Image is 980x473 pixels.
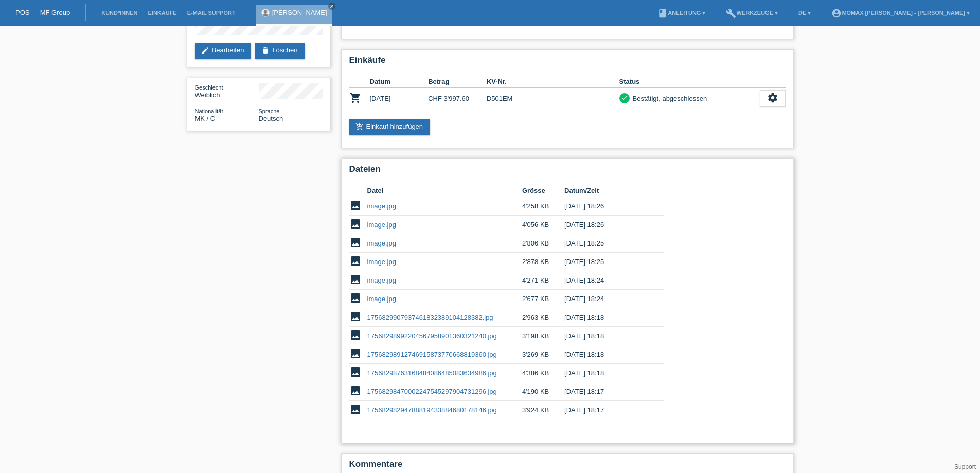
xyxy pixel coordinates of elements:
[261,46,270,55] i: delete
[201,46,209,55] i: edit
[367,276,396,284] a: image.jpg
[564,308,649,327] td: [DATE] 18:18
[522,216,564,234] td: 4'056 KB
[367,202,396,210] a: image.jpg
[349,92,362,104] i: POSP00026971
[487,76,619,88] th: KV-Nr.
[564,185,649,197] th: Datum/Zeit
[793,10,816,16] a: DE ▾
[349,218,362,230] i: image
[272,9,327,16] a: [PERSON_NAME]
[349,273,362,286] i: image
[349,55,786,71] h2: Einkäufe
[367,388,497,395] a: 17568298470002247545297904731296.jpg
[367,313,493,321] a: 1756829907937461832389104128382.jpg
[564,234,649,253] td: [DATE] 18:25
[522,234,564,253] td: 2'806 KB
[522,271,564,290] td: 4'271 KB
[726,8,736,19] i: build
[630,93,707,104] div: Bestätigt, abgeschlossen
[564,290,649,308] td: [DATE] 18:24
[349,403,362,415] i: image
[255,43,305,59] a: deleteLöschen
[349,347,362,360] i: image
[195,43,252,59] a: editBearbeiten
[259,115,283,122] span: Deutsch
[564,364,649,382] td: [DATE] 18:18
[349,164,786,180] h2: Dateien
[564,271,649,290] td: [DATE] 18:24
[349,329,362,341] i: image
[182,10,241,16] a: E-Mail Support
[367,351,497,358] a: 17568298912746915873770668819360.jpg
[349,119,431,135] a: add_shopping_cartEinkauf hinzufügen
[522,185,564,197] th: Grösse
[370,76,429,88] th: Datum
[349,310,362,323] i: image
[767,92,778,103] i: settings
[564,253,649,271] td: [DATE] 18:25
[367,239,396,247] a: image.jpg
[564,197,649,216] td: [DATE] 18:26
[195,83,259,99] div: Weiblich
[564,401,649,419] td: [DATE] 18:17
[652,10,710,16] a: bookAnleitung ▾
[522,197,564,216] td: 4'258 KB
[329,4,334,9] i: close
[721,10,783,16] a: buildWerkzeuge ▾
[487,88,619,109] td: D501EM
[522,327,564,345] td: 3'198 KB
[195,84,223,91] span: Geschlecht
[367,406,497,414] a: 17568298294788819433884680178146.jpg
[564,382,649,401] td: [DATE] 18:17
[428,76,487,88] th: Betrag
[367,295,396,303] a: image.jpg
[195,115,216,122] span: Mazedonien / C / 27.08.2003
[522,345,564,364] td: 3'269 KB
[954,463,976,470] a: Support
[826,10,975,16] a: account_circleMömax [PERSON_NAME] - [PERSON_NAME] ▾
[522,401,564,419] td: 3'924 KB
[657,8,668,19] i: book
[428,88,487,109] td: CHF 3'997.60
[328,3,335,10] a: close
[522,382,564,401] td: 4'190 KB
[96,10,142,16] a: Kund*innen
[522,364,564,382] td: 4'386 KB
[349,199,362,212] i: image
[522,290,564,308] td: 2'677 KB
[619,76,760,88] th: Status
[621,94,628,101] i: check
[349,384,362,397] i: image
[367,221,396,229] a: image.jpg
[349,255,362,267] i: image
[564,216,649,234] td: [DATE] 18:26
[349,292,362,304] i: image
[195,108,223,114] span: Nationalität
[142,10,182,16] a: Einkäufe
[355,122,364,131] i: add_shopping_cart
[831,8,842,19] i: account_circle
[259,108,280,114] span: Sprache
[367,369,497,377] a: 17568298763168484086485083634986.jpg
[349,236,362,249] i: image
[367,258,396,266] a: image.jpg
[349,366,362,378] i: image
[522,308,564,327] td: 2'963 KB
[564,345,649,364] td: [DATE] 18:18
[522,253,564,271] td: 2'878 KB
[370,88,429,109] td: [DATE]
[367,185,522,197] th: Datei
[564,327,649,345] td: [DATE] 18:18
[367,332,497,340] a: 17568298992204567958901360321240.jpg
[15,9,70,16] a: POS — MF Group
